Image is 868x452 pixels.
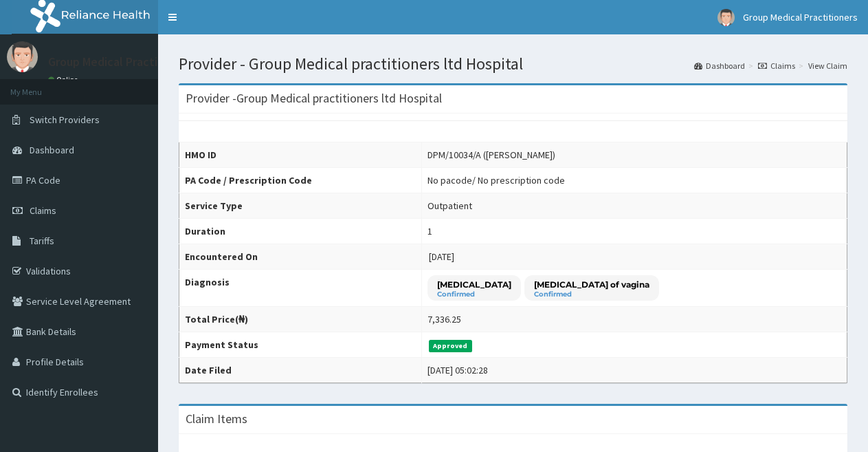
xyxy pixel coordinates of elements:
div: 1 [427,224,432,238]
h1: Provider - Group Medical practitioners ltd Hospital [179,55,847,73]
th: Duration [179,219,422,244]
th: PA Code / Prescription Code [179,168,422,193]
p: Group Medical Practitioners [48,56,196,68]
span: [DATE] [429,250,454,263]
h3: Claim Items [186,413,247,425]
th: HMO ID [179,142,422,168]
th: Total Price(₦) [179,307,422,332]
a: Claims [758,60,795,72]
img: User Image [717,9,735,26]
small: Confirmed [437,291,511,298]
h3: Provider - Group Medical practitioners ltd Hospital [186,92,442,105]
div: DPM/10034/A ([PERSON_NAME]) [427,148,555,162]
th: Diagnosis [179,270,422,307]
div: No pacode / No prescription code [427,173,565,187]
span: Group Medical Practitioners [743,11,858,23]
th: Encountered On [179,244,422,270]
a: Dashboard [694,60,745,72]
span: Tariffs [30,235,54,247]
th: Payment Status [179,332,422,358]
p: [MEDICAL_DATA] [437,279,511,290]
small: Confirmed [534,291,649,298]
a: Online [48,75,81,85]
span: Claims [30,204,56,217]
span: Switch Providers [30,114,100,126]
p: [MEDICAL_DATA] of vagina [534,279,649,290]
div: Outpatient [427,199,472,213]
a: View Claim [808,60,847,72]
img: User Image [7,41,38,72]
span: Dashboard [30,144,74,156]
th: Service Type [179,193,422,219]
div: [DATE] 05:02:28 [427,363,488,377]
div: 7,336.25 [427,312,461,326]
th: Date Filed [179,358,422,383]
span: Approved [429,340,472,352]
